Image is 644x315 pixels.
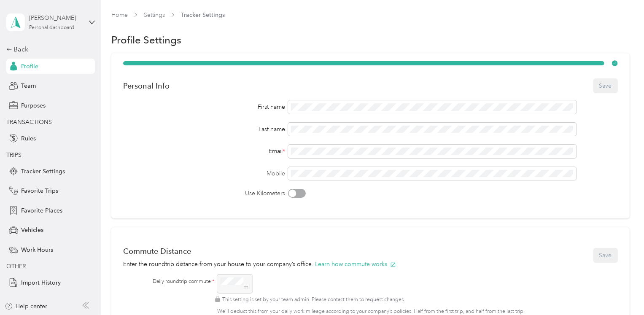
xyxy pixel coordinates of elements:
[21,62,38,71] span: Profile
[123,247,396,256] div: Commute Distance
[123,147,285,156] div: Email
[29,25,74,30] div: Personal dashboard
[21,186,58,195] span: Favorite Trips
[111,35,181,44] h1: Profile Settings
[123,81,170,90] div: Personal Info
[21,101,46,110] span: Purposes
[21,134,36,143] span: Rules
[6,44,91,54] div: Back
[123,169,285,178] label: Mobile
[144,11,165,19] a: Settings
[123,189,285,198] label: Use Kilometers
[315,260,396,269] button: Learn how commute works
[153,278,214,285] label: Daily roundtrip commute
[21,226,43,234] span: Vehicles
[215,296,603,304] p: This setting is set by your team admin. Please contact them to request changes.
[597,268,644,315] iframe: Everlance-gr Chat Button Frame
[123,125,285,134] div: Last name
[21,245,53,254] span: Work Hours
[111,11,128,19] a: Home
[181,11,225,19] span: Tracker Settings
[123,260,396,269] p: Enter the roundtrip distance from your house to your company’s office.
[21,206,62,215] span: Favorite Places
[21,167,65,176] span: Tracker Settings
[21,278,61,287] span: Import History
[6,151,22,159] span: TRIPS
[5,302,48,311] button: Help center
[29,13,82,22] div: [PERSON_NAME]
[123,102,285,111] div: First name
[21,81,36,90] span: Team
[6,263,26,270] span: OTHER
[6,118,52,126] span: TRANSACTIONS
